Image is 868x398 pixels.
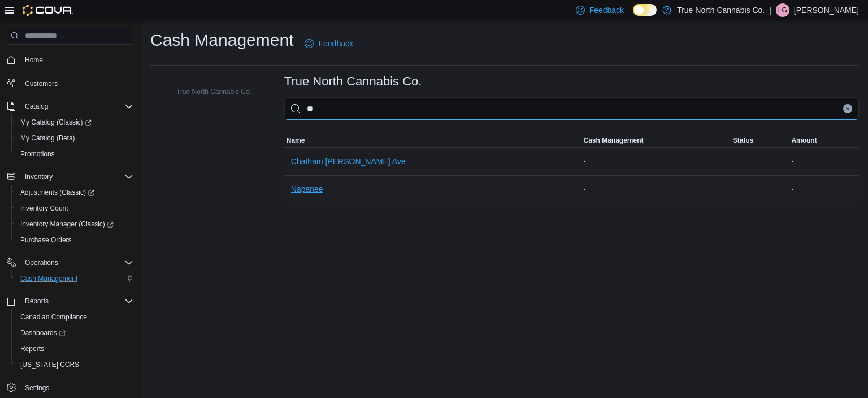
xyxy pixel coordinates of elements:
button: Clear input [843,104,852,113]
span: Adjustments (Classic) [16,186,133,199]
button: True North Cannabis Co. [160,85,256,99]
button: Operations [20,256,63,269]
span: Purchase Orders [20,236,72,245]
span: Customers [20,76,133,90]
span: Operations [20,256,133,269]
span: Operations [25,258,58,267]
span: Promotions [20,149,55,159]
button: Cash Management [11,271,138,286]
span: My Catalog (Classic) [20,118,92,127]
button: Catalog [2,99,138,114]
img: Cova [23,5,73,16]
span: Reports [16,342,133,356]
button: Settings [2,379,138,396]
span: Customers [25,79,58,88]
div: - [789,182,859,196]
button: Catalog [20,100,53,113]
span: Settings [25,383,49,392]
span: Adjustments (Classic) [20,188,94,197]
span: Napanee [291,183,323,195]
span: Cash Management [16,272,133,285]
span: Home [25,55,43,65]
button: Amount [789,134,859,147]
span: Home [20,53,133,67]
input: Dark Mode [633,4,657,16]
span: Cash Management [584,136,644,145]
span: Name [287,136,305,145]
a: Inventory Count [16,202,73,215]
button: Purchase Orders [11,232,138,248]
span: My Catalog (Beta) [16,131,133,145]
button: Promotions [11,146,138,162]
button: Reports [11,341,138,357]
span: Washington CCRS [16,358,133,371]
button: Inventory [2,169,138,185]
button: Customers [2,75,138,91]
a: My Catalog (Classic) [16,115,96,129]
span: Reports [25,297,49,306]
span: Chatham [PERSON_NAME] Ave [291,156,406,167]
span: Purchase Orders [16,233,133,247]
button: Operations [2,255,138,271]
span: Cash Management [20,274,77,283]
button: Inventory Count [11,200,138,216]
span: Inventory [25,172,53,181]
span: Dashboards [16,326,133,340]
p: | [769,3,771,17]
a: Inventory Manager (Classic) [11,216,138,232]
a: Customers [20,77,62,91]
span: Feedback [318,38,353,49]
span: Promotions [16,147,133,161]
span: Inventory Manager (Classic) [16,217,133,231]
span: My Catalog (Classic) [16,115,133,129]
button: Reports [2,293,138,309]
span: Inventory Count [16,202,133,215]
a: Promotions [16,147,59,161]
button: Home [2,52,138,68]
input: This is a search bar. As you type, the results lower in the page will automatically filter. [284,97,859,120]
button: Status [731,134,789,147]
button: Name [284,134,581,147]
span: Inventory [20,170,133,183]
button: Reports [20,294,53,308]
a: [US_STATE] CCRS [16,358,84,371]
a: Adjustments (Classic) [11,185,138,200]
button: Inventory [20,170,57,183]
a: Adjustments (Classic) [16,186,99,199]
span: Reports [20,294,133,308]
div: Lucas Grinnell [776,3,789,17]
a: Purchase Orders [16,233,76,247]
span: Catalog [20,100,133,113]
span: LG [778,3,787,17]
span: Dashboards [20,328,66,337]
p: True North Cannabis Co. [677,3,765,17]
p: [PERSON_NAME] [794,3,859,17]
span: Catalog [25,102,48,111]
a: Settings [20,381,54,395]
span: Feedback [589,5,624,16]
span: Canadian Compliance [16,310,133,324]
button: Canadian Compliance [11,309,138,325]
a: My Catalog (Classic) [11,114,138,130]
span: Inventory Manager (Classic) [20,220,114,229]
h3: True North Cannabis Co. [284,75,422,88]
span: Settings [20,380,133,395]
span: [US_STATE] CCRS [20,360,79,369]
a: Cash Management [16,272,82,285]
a: My Catalog (Beta) [16,131,80,145]
a: Canadian Compliance [16,310,92,324]
div: - [789,155,859,168]
span: Inventory Count [20,204,68,213]
a: Home [20,53,47,67]
span: Canadian Compliance [20,313,87,322]
button: [US_STATE] CCRS [11,357,138,373]
button: Napanee [287,178,328,200]
a: Reports [16,342,49,356]
span: Status [733,136,754,145]
span: Reports [20,344,44,353]
span: True North Cannabis Co. [176,87,251,96]
button: My Catalog (Beta) [11,130,138,146]
a: Dashboards [11,325,138,341]
a: Dashboards [16,326,70,340]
